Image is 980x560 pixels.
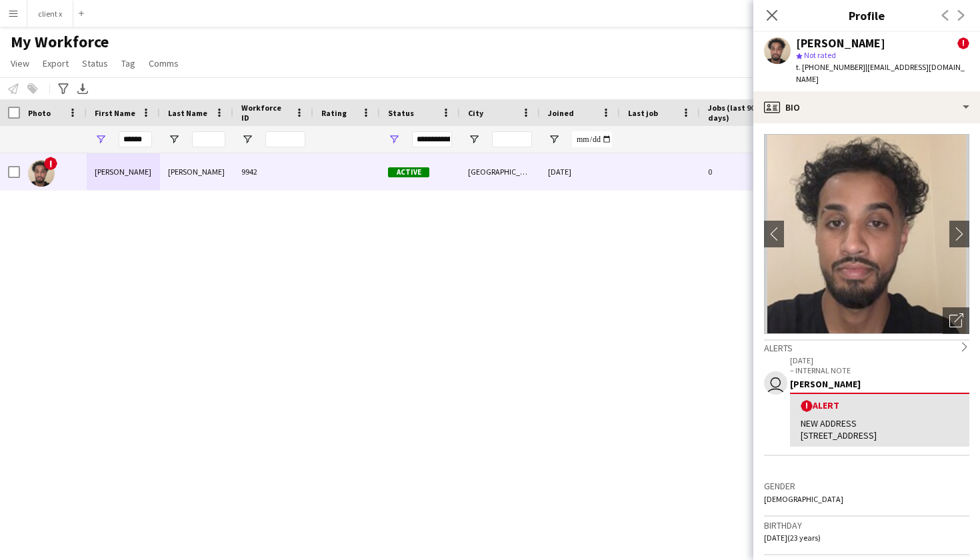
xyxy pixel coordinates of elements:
[241,133,253,145] button: Open Filter Menu
[753,91,980,123] div: Bio
[764,519,969,531] h3: Birthday
[753,7,980,24] h3: Profile
[468,133,480,145] button: Open Filter Menu
[95,108,135,118] span: First Name
[801,417,959,441] div: NEW ADDRESS [STREET_ADDRESS]
[149,57,179,69] span: Comms
[764,494,843,504] span: [DEMOGRAPHIC_DATA]
[388,133,400,145] button: Open Filter Menu
[116,55,141,72] a: Tag
[168,133,180,145] button: Open Filter Menu
[119,131,152,147] input: First Name Filter Input
[233,153,313,190] div: 9942
[796,62,965,84] span: | [EMAIL_ADDRESS][DOMAIN_NAME]
[764,339,969,354] div: Alerts
[160,153,233,190] div: [PERSON_NAME]
[957,37,969,49] span: !
[44,157,57,170] span: !
[460,153,540,190] div: [GEOGRAPHIC_DATA]
[764,480,969,492] h3: Gender
[468,108,483,118] span: City
[764,533,821,543] span: [DATE] (23 years)
[548,133,560,145] button: Open Filter Menu
[28,108,51,118] span: Photo
[43,57,69,69] span: Export
[11,32,109,52] span: My Workforce
[801,400,813,412] span: !
[708,103,763,123] span: Jobs (last 90 days)
[55,81,71,97] app-action-btn: Advanced filters
[801,399,959,412] div: Alert
[628,108,658,118] span: Last job
[77,55,113,72] a: Status
[28,160,55,187] img: Nadeem Miah
[700,153,787,190] div: 0
[943,307,969,334] div: Open photos pop-in
[87,153,160,190] div: [PERSON_NAME]
[790,365,969,375] p: – INTERNAL NOTE
[27,1,73,27] button: client x
[804,50,836,60] span: Not rated
[265,131,305,147] input: Workforce ID Filter Input
[192,131,225,147] input: Last Name Filter Input
[82,57,108,69] span: Status
[796,37,885,49] div: [PERSON_NAME]
[548,108,574,118] span: Joined
[143,55,184,72] a: Comms
[492,131,532,147] input: City Filter Input
[388,167,429,177] span: Active
[121,57,135,69] span: Tag
[11,57,29,69] span: View
[75,81,91,97] app-action-btn: Export XLSX
[796,62,865,72] span: t. [PHONE_NUMBER]
[790,378,969,390] div: [PERSON_NAME]
[5,55,35,72] a: View
[241,103,289,123] span: Workforce ID
[95,133,107,145] button: Open Filter Menu
[388,108,414,118] span: Status
[790,355,969,365] p: [DATE]
[37,55,74,72] a: Export
[572,131,612,147] input: Joined Filter Input
[168,108,207,118] span: Last Name
[764,134,969,334] img: Crew avatar or photo
[540,153,620,190] div: [DATE]
[321,108,347,118] span: Rating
